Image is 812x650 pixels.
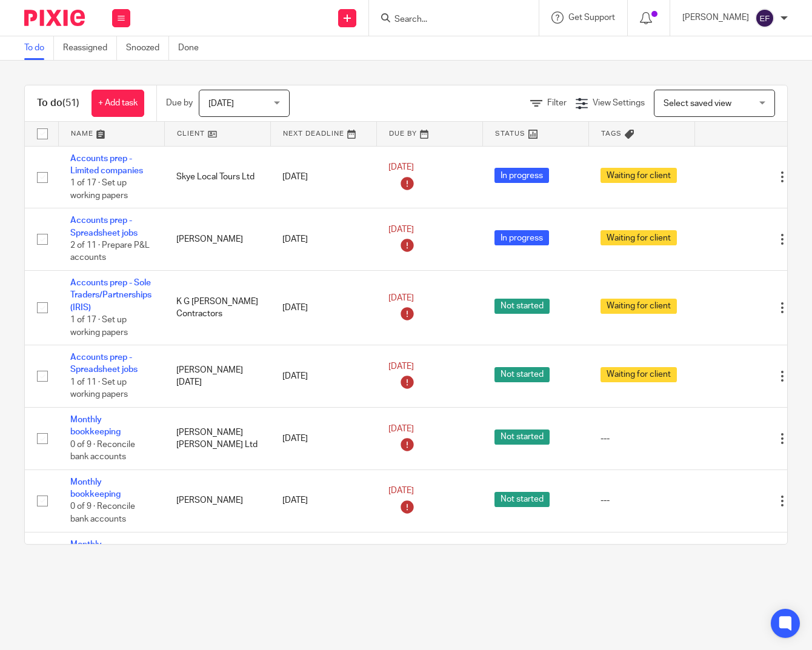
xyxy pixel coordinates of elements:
[70,353,138,374] a: Accounts prep - Spreadsheet jobs
[92,90,144,117] a: + Add task
[70,179,128,200] span: 1 of 17 · Set up working papers
[70,279,151,312] a: Accounts prep - Sole Traders/Partnerships (IRIS)
[601,367,677,382] span: Waiting for client
[393,15,502,25] input: Search
[70,154,143,175] a: Accounts prep - Limited companies
[270,271,376,345] td: [DATE]
[70,503,135,524] span: 0 of 9 · Reconcile bank accounts
[164,146,270,208] td: Skye Local Tours Ltd
[547,99,567,107] span: Filter
[70,216,138,237] a: Accounts prep - Spreadsheet jobs
[388,225,414,234] span: [DATE]
[270,532,376,594] td: [DATE]
[388,362,414,371] span: [DATE]
[388,425,414,433] span: [DATE]
[164,208,270,271] td: [PERSON_NAME]
[70,241,150,262] span: 2 of 11 · Prepare P&L accounts
[494,367,550,382] span: Not started
[70,316,128,337] span: 1 of 17 · Set up working papers
[593,99,645,107] span: View Settings
[270,146,376,208] td: [DATE]
[164,407,270,469] td: [PERSON_NAME] [PERSON_NAME] Ltd
[270,345,376,408] td: [DATE]
[388,163,414,171] span: [DATE]
[208,99,234,108] span: [DATE]
[601,433,682,445] div: ---
[601,494,682,506] div: ---
[494,492,550,507] span: Not started
[70,378,128,399] span: 1 of 11 · Set up working papers
[494,429,550,445] span: Not started
[166,97,193,109] p: Due by
[70,478,121,499] a: Monthly bookkeeping
[601,130,622,137] span: Tags
[178,36,208,60] a: Done
[63,36,117,60] a: Reassigned
[388,294,414,302] span: [DATE]
[164,345,270,408] td: [PERSON_NAME][DATE]
[37,97,79,110] h1: To do
[62,98,79,108] span: (51)
[388,487,414,496] span: [DATE]
[494,168,549,183] span: In progress
[70,416,121,436] a: Monthly bookkeeping
[70,440,135,462] span: 0 of 9 · Reconcile bank accounts
[755,8,774,28] img: svg%3E
[660,32,754,44] p: You are already signed in.
[601,230,677,245] span: Waiting for client
[164,532,270,594] td: [PERSON_NAME] Physiotherapy & Pilates Ltd
[24,10,85,26] img: Pixie
[24,36,54,60] a: To do
[164,271,270,345] td: K G [PERSON_NAME] Contractors
[494,299,550,314] span: Not started
[70,540,121,561] a: Monthly bookkeeping
[494,230,549,245] span: In progress
[164,469,270,532] td: [PERSON_NAME]
[126,36,169,60] a: Snoozed
[270,208,376,271] td: [DATE]
[270,469,376,532] td: [DATE]
[664,99,731,108] span: Select saved view
[270,407,376,469] td: [DATE]
[601,168,677,183] span: Waiting for client
[601,299,677,314] span: Waiting for client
